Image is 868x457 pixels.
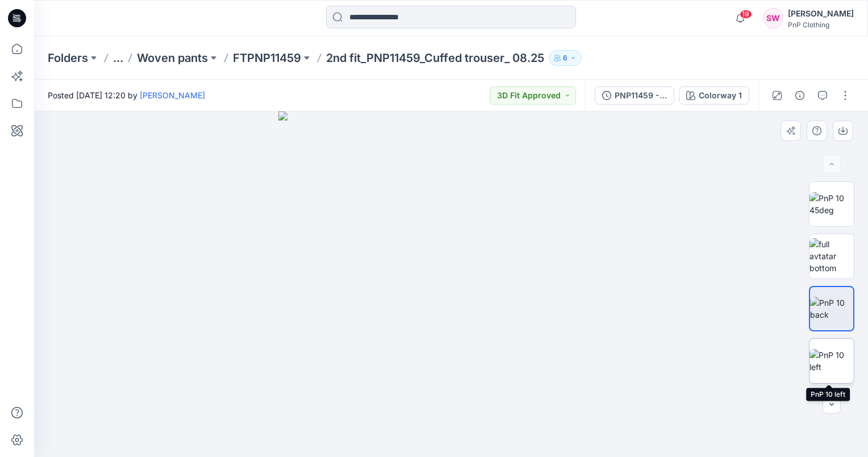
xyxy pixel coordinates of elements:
button: Details [791,86,809,105]
img: eyJhbGciOiJIUzI1NiIsImtpZCI6IjAiLCJzbHQiOiJzZXMiLCJ0eXAiOiJKV1QifQ.eyJkYXRhIjp7InR5cGUiOiJzdG9yYW... [278,111,624,457]
a: [PERSON_NAME] [140,90,205,100]
button: Colorway 1 [679,86,749,105]
a: Folders [48,50,88,66]
button: PNP11459 - 25-09 - new suggested grade [595,86,674,105]
p: 2nd fit_PNP11459_Cuffed trouser_ 08.25 [326,50,544,66]
span: 19 [740,10,752,19]
img: full avtatar bottom [809,238,854,274]
span: Posted [DATE] 12:20 by [48,89,205,101]
button: ... [113,50,123,66]
div: PnP Clothing [788,20,854,29]
img: PnP 10 45deg [809,192,854,216]
button: 6 [549,50,582,66]
a: FTPNP11459 [233,50,301,66]
img: PnP 10 left [809,349,854,373]
div: PNP11459 - 25-09 - new suggested grade [615,89,667,102]
a: Woven pants [137,50,208,66]
div: SW [763,8,783,28]
img: PnP 10 back [810,297,853,321]
div: Colorway 1 [699,89,742,102]
div: [PERSON_NAME] [788,7,854,20]
p: 6 [563,52,567,64]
